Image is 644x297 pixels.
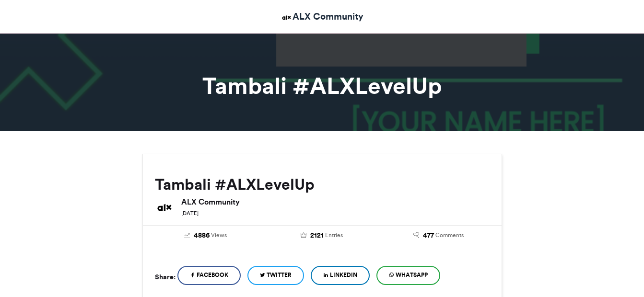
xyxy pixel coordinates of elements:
[177,266,241,285] a: Facebook
[423,230,434,241] span: 477
[376,266,440,285] a: WhatsApp
[267,271,292,279] span: Twitter
[271,230,373,241] a: 2121 Entries
[435,231,464,240] span: Comments
[197,271,228,279] span: Facebook
[181,198,490,206] h6: ALX Community
[325,231,343,240] span: Entries
[396,271,428,279] span: WhatsApp
[330,271,357,279] span: LinkedIn
[155,271,176,283] h5: Share:
[281,10,363,23] a: ALX Community
[56,74,588,97] h1: Tambali #ALXLevelUp
[194,230,210,241] span: 4886
[310,230,324,241] span: 2121
[181,210,199,217] small: [DATE]
[211,231,227,240] span: Views
[387,230,490,241] a: 477 Comments
[247,266,304,285] a: Twitter
[311,266,370,285] a: LinkedIn
[155,198,174,217] img: ALX Community
[155,176,490,193] h2: Tambali #ALXLevelUp
[281,11,293,23] img: ALX Community
[155,230,257,241] a: 4886 Views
